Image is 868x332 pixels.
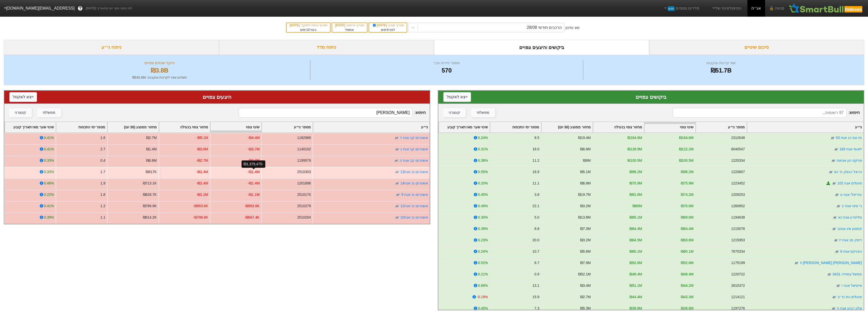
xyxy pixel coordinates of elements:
div: 0.24% [478,135,488,140]
div: ₪713.1K [143,181,157,186]
div: 1.9 [100,181,105,186]
div: ₪3.4M [580,283,591,288]
div: לפני ימים [372,28,404,32]
div: Toggle SortBy [210,122,261,132]
a: [PERSON_NAME] [PERSON_NAME] ח [800,261,862,265]
div: ממשלתי [43,110,55,115]
a: הפניקס אגח 6 [840,249,862,253]
div: Toggle SortBy [644,122,695,132]
div: 18.9 [532,169,539,175]
button: ייצא לאקסל [9,92,37,102]
div: ₪44.2M [681,283,693,288]
div: ₪75.9M [681,181,693,186]
div: 0.24% [478,249,488,254]
div: ₪60.1M [630,249,642,254]
div: Toggle SortBy [56,122,107,132]
div: 7.3 [534,306,539,311]
div: ₪164.6M [627,135,642,140]
a: אשטרום נכ אגח12 [400,204,428,208]
div: Toggle SortBy [313,122,430,132]
div: ₪7.9M [580,260,591,266]
div: ₪44.4M [630,294,642,300]
div: 0.41% [44,135,54,140]
img: tase link [833,238,838,243]
div: -₪1.2M [196,192,208,197]
div: ₪38.8M [630,306,642,311]
div: 0.39% [478,226,488,231]
div: ₪63.6M [681,238,693,243]
div: 0.38% [478,158,488,163]
img: tase link [836,204,841,209]
div: ₪85.1M [630,215,642,220]
div: ₪96.2M [630,169,642,175]
div: ₪64.5M [630,238,642,243]
div: 1220722 [731,272,745,277]
div: ₪69.6M [681,215,693,220]
div: 1.1 [100,215,105,220]
div: 2510170 [297,192,311,197]
div: ₪786.9K [143,203,157,209]
div: 11.2 [532,158,539,163]
img: tase link [827,272,832,277]
div: ביקושים צפויים [443,93,859,101]
span: [DATE] [372,23,388,27]
div: 1214121 [731,294,745,300]
button: ייצא לאקסל [443,92,471,102]
input: 97 רשומות... [673,108,846,117]
a: פועלים הת נד יב [837,295,862,299]
div: 0.52% [478,260,488,266]
span: 8 [387,28,389,32]
div: ₪19.7M [578,192,591,197]
div: קונצרני [449,110,460,115]
div: ₪64.4M [630,226,642,231]
div: 2510204 [297,215,311,220]
div: 0.46% [44,181,54,186]
div: Toggle SortBy [747,122,864,132]
div: ₪43.3M [681,294,693,300]
div: תשלום צפוי לקרנות עוקבות : ₪192.8M [10,75,309,80]
div: ₪81.6M [630,192,642,197]
div: ₪80M [633,203,642,209]
button: ממשלתי [37,108,61,117]
div: תאריך כניסה לתוקף : [289,23,328,28]
div: 22.1 [532,203,539,209]
div: 1.8 [100,192,105,197]
div: 1215078 [731,226,745,231]
a: הסימולציות שלי [709,3,743,13]
div: -₪796.9K [193,215,208,220]
img: tase link [830,135,835,140]
img: tase link [395,215,400,220]
div: 0.30% [478,215,488,220]
div: 0.33% [44,169,54,175]
div: -0.19% [477,294,488,300]
div: קונצרני [15,110,26,115]
div: Toggle SortBy [262,122,313,132]
div: ₪60.1M [681,249,693,254]
div: תאריך קובע : [372,23,404,28]
a: פועלים אגח 102 [837,181,862,185]
img: tase link [828,170,833,175]
div: 8.8 [534,226,539,231]
img: tase link [832,295,837,300]
div: ₪48.4M [681,272,693,277]
div: 0.23% [478,238,488,243]
span: לפי נתוני סוף יום מתאריך [DATE] [86,6,132,11]
div: 0.66% [478,283,488,288]
div: 13.1 [532,283,539,288]
div: 3.8 [534,192,539,197]
a: אשטרום קב אגח ג [400,147,428,151]
div: ממשלתי [477,110,489,115]
div: -₪1.1M [248,192,259,197]
a: מז טפ הנ אגח 63 [836,136,862,140]
div: ₪5.1M [580,169,591,175]
div: 1175199 [731,260,745,266]
div: -₪1.4M [248,181,259,186]
div: 0.45% [478,306,488,311]
div: 1182989 [297,135,311,140]
div: Toggle SortBy [696,122,747,132]
div: 1199579 [297,158,311,163]
a: פניקס הון אגחטז [837,158,862,162]
div: 0.22% [44,192,54,197]
a: אשטרום קב אגח ד [400,136,428,140]
div: 2510279 [297,203,311,209]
